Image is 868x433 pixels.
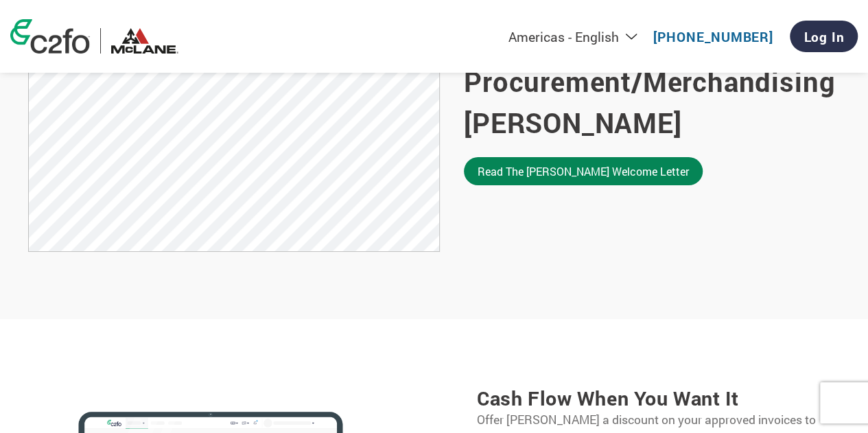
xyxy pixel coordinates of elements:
[790,21,858,52] a: Log In
[477,385,835,411] h3: Cash flow when you want it
[111,28,178,54] img: McLane
[653,28,773,45] a: [PHONE_NUMBER]
[10,19,90,54] img: c2fo logo
[464,157,703,185] a: Read the [PERSON_NAME] welcome letter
